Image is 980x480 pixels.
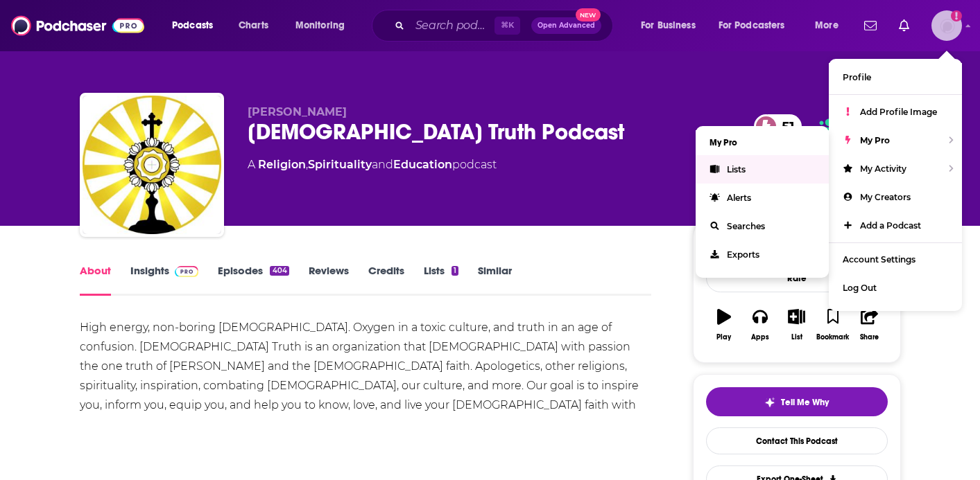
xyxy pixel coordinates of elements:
[843,254,915,265] span: Account Settings
[860,333,879,341] div: Share
[393,158,452,171] a: Education
[693,105,901,191] div: 51Good podcast? Give it some love!
[295,16,345,35] span: Monitoring
[538,22,595,29] span: Open Advanced
[385,10,626,42] div: Search podcasts, credits, & more...
[829,211,962,240] a: Add a Podcast
[931,10,962,41] button: Show profile menu
[829,59,962,311] ul: Show profile menu
[248,157,497,173] div: A podcast
[829,98,962,126] a: Add Profile Image
[172,16,213,35] span: Podcasts
[130,264,199,296] a: InsightsPodchaser Pro
[706,387,888,416] button: tell me why sparkleTell Me Why
[815,16,839,35] span: More
[931,10,962,41] span: Logged in as antonettefrontgate
[778,300,814,350] button: List
[306,158,308,171] span: ,
[851,300,887,350] button: Share
[162,15,231,37] button: open menu
[706,264,888,292] div: Rate
[751,333,769,341] div: Apps
[816,333,849,341] div: Bookmark
[424,264,458,296] a: Lists1
[781,397,829,408] span: Tell Me Why
[719,16,785,35] span: For Podcasters
[495,17,520,35] span: ⌘ K
[860,163,906,174] span: My Activity
[309,264,349,296] a: Reviews
[270,266,289,276] div: 404
[641,16,696,35] span: For Business
[706,300,742,350] button: Play
[368,264,404,296] a: Credits
[742,300,778,350] button: Apps
[175,266,199,277] img: Podchaser Pro
[83,96,221,234] img: Catholic Truth Podcast
[286,15,363,37] button: open menu
[308,158,372,171] a: Spirituality
[531,17,601,34] button: Open AdvancedNew
[754,114,802,139] a: 51
[768,114,802,139] span: 51
[452,266,458,276] div: 1
[576,8,601,21] span: New
[805,15,856,37] button: open menu
[631,15,713,37] button: open menu
[829,245,962,274] a: Account Settings
[843,283,877,293] span: Log Out
[860,107,937,117] span: Add Profile Image
[791,333,802,341] div: List
[829,183,962,211] a: My Creators
[860,192,911,202] span: My Creators
[478,264,512,296] a: Similar
[951,10,962,21] svg: Add a profile image
[843,72,871,82] span: Profile
[80,264,111,296] a: About
[706,427,888,454] a: Contact This Podcast
[230,15,277,37] a: Charts
[860,135,890,145] span: My Pro
[860,220,921,231] span: Add a Podcast
[11,12,144,39] img: Podchaser - Follow, Share and Rate Podcasts
[859,14,882,37] a: Show notifications dropdown
[764,397,775,408] img: tell me why sparkle
[248,105,347,118] span: [PERSON_NAME]
[258,158,306,171] a: Religion
[893,14,915,37] a: Show notifications dropdown
[931,10,962,41] img: User Profile
[710,15,805,37] button: open menu
[80,318,652,434] div: High energy, non-boring [DEMOGRAPHIC_DATA]. Oxygen in a toxic culture, and truth in an age of con...
[716,333,731,341] div: Play
[218,264,289,296] a: Episodes404
[372,158,393,171] span: and
[410,15,495,37] input: Search podcasts, credits, & more...
[239,16,268,35] span: Charts
[815,300,851,350] button: Bookmark
[829,63,962,91] a: Profile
